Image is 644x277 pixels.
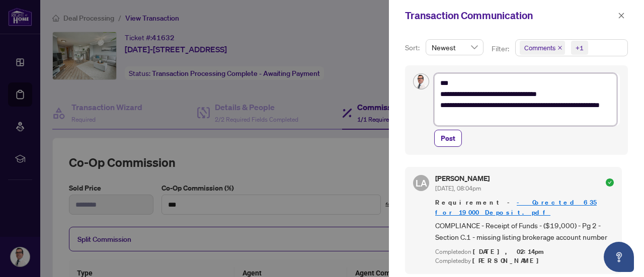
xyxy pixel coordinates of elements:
span: close [557,45,562,50]
button: Post [434,130,462,147]
div: Transaction Communication [405,8,615,23]
div: +1 [576,43,584,53]
span: [DATE], 02:14pm [473,247,545,256]
span: Newest [432,40,477,55]
span: [PERSON_NAME] [472,256,544,265]
img: Profile Icon [414,74,429,89]
div: Completed on [435,247,614,257]
span: close [618,12,625,19]
span: Comments [524,43,555,53]
span: [DATE], 08:04pm [435,184,481,192]
button: Open asap [604,242,634,272]
p: Sort: [405,42,422,53]
span: LA [416,176,427,190]
span: Requirement - [435,198,614,218]
span: Post [441,130,455,146]
div: Completed by [435,256,614,266]
span: check-circle [606,178,614,187]
p: Filter: [492,43,511,54]
span: Comments [520,41,565,55]
a: - Corected 635 for 19000 Deposit.pdf [435,198,597,217]
span: COMPLIANCE - Receipt of Funds - ($19,000) - Pg 2 - Section C.1 - missing listing brokerage accoun... [435,220,614,243]
h5: [PERSON_NAME] [435,175,490,182]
